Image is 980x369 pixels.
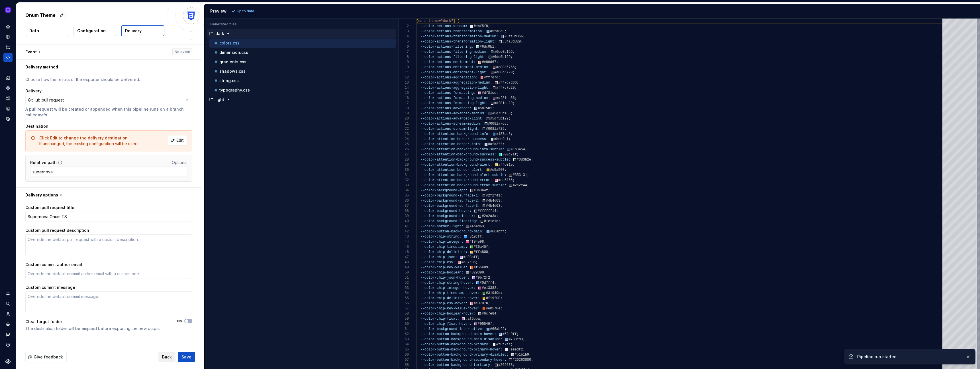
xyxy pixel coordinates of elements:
[496,65,514,69] span: #e88d6766
[420,255,457,259] span: --color-chip-json:
[3,320,13,329] a: Settings
[482,91,496,95] span: #df81ce
[514,96,516,100] span: ;
[399,106,409,111] div: 18
[399,65,409,70] div: 10
[3,73,13,82] div: Design tokens
[3,53,13,62] a: Code automation
[469,224,484,228] span: #4b4d63
[399,157,409,162] div: 28
[3,84,13,93] a: Components
[511,55,513,59] span: ;
[399,162,409,167] div: 29
[527,183,529,187] span: ;
[488,24,490,28] span: ;
[399,75,409,80] div: 12
[399,265,409,270] div: 49
[399,34,409,39] div: 4
[490,117,509,121] span: #5d75b129
[399,285,409,291] div: 53
[484,240,486,244] span: ;
[475,276,490,280] span: #9b72f2
[3,22,13,31] div: Home
[478,209,496,213] span: #ffffff14
[399,208,409,214] div: 38
[473,250,488,254] span: #ffa800
[34,354,63,360] span: Give feedback
[399,49,409,54] div: 7
[496,214,498,218] span: ;
[420,194,480,198] span: --color-background-surface-1:
[399,70,409,75] div: 11
[488,142,502,146] span: #afd3ff
[420,230,484,234] span: --color-button-background-main:
[420,276,469,280] span: --color-chip-json-hover:
[488,188,490,192] span: ;
[30,160,57,165] label: Relative path
[516,158,531,162] span: #0d3b2e
[399,116,409,121] div: 20
[399,291,409,296] div: 54
[219,88,250,92] p: typography.css
[492,111,511,115] span: #5d75b166
[488,250,490,254] span: ;
[207,31,396,37] button: dark
[399,96,409,101] div: 16
[399,239,409,244] div: 44
[500,204,502,208] span: ;
[399,219,409,224] div: 40
[494,101,513,105] span: #df81ce29
[3,104,13,113] a: Storybook stories
[215,31,224,36] p: dark
[482,235,484,239] span: ;
[418,19,439,23] span: data-theme
[482,60,496,64] span: #e88d67
[25,106,192,118] p: A pull request will be created or appended when this pipeline runs on a branch called .
[177,319,182,323] label: No
[399,275,409,280] div: 51
[399,29,409,34] div: 3
[441,19,453,23] span: "dark"
[176,137,184,143] span: Edit
[209,49,396,56] button: dimension.css
[420,132,490,136] span: --color-attention-background-info:
[5,7,11,13] img: 868fd657-9a6c-419b-b302-5d6615f36a2c.png
[504,127,506,131] span: ;
[514,65,516,69] span: ;
[399,80,409,85] div: 13
[513,178,514,182] span: ;
[513,173,527,177] span: #353131
[516,81,518,85] span: ;
[25,352,67,362] button: Give feedback
[514,86,516,90] span: ;
[420,199,480,203] span: --color-background-surface-2:
[399,101,409,106] div: 17
[399,111,409,116] div: 19
[399,137,409,142] div: 24
[473,265,488,269] span: #f55e09
[420,168,484,172] span: --color-attention-border-alert:
[3,42,13,52] a: Analytics
[219,50,248,55] p: dimension.css
[439,19,441,23] span: =
[29,28,39,34] p: Data
[513,183,527,187] span: #2a2c44
[463,255,477,259] span: #b08bff
[416,19,418,23] span: [
[26,26,68,36] button: Data
[494,50,513,54] span: #6dc0b166
[420,60,475,64] span: --color-actions-enrichment:
[399,24,409,29] div: 2
[420,81,492,85] span: --color-actions-aggregation-medium:
[25,77,192,82] p: Choose how the results of the exporter should be delivered.
[209,68,396,74] button: shadows.css
[478,106,492,110] span: #5d75b1
[521,40,523,44] span: ;
[486,204,500,208] span: #4b4d63
[509,117,511,121] span: ;
[3,114,13,123] div: Data sources
[498,81,517,85] span: #ff7d7d66
[420,204,480,208] span: --color-background-surface-3:
[25,205,74,210] label: Custom pull request title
